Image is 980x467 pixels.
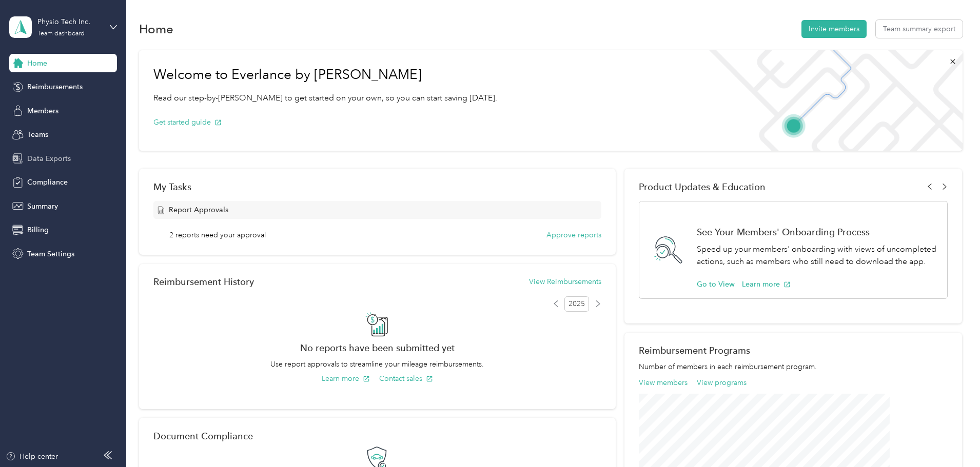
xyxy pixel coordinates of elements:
[27,153,71,164] span: Data Exports
[379,373,433,384] button: Contact sales
[639,361,948,372] p: Number of members in each reimbursement program.
[37,16,102,27] div: Physio Tech Inc.
[153,276,254,287] h2: Reimbursement History
[27,82,83,92] span: Reimbursements
[546,230,601,240] button: Approve reports
[529,276,601,287] button: View Reimbursements
[697,243,936,268] p: Speed up your members' onboarding with views of uncompleted actions, such as members who still ne...
[876,20,963,38] button: Team summary export
[153,342,601,353] h2: No reports have been submitted yet
[153,181,601,192] div: My Tasks
[27,201,58,212] span: Summary
[153,117,222,128] button: Get started guide
[639,345,948,356] h2: Reimbursement Programs
[27,249,74,259] span: Team Settings
[697,377,747,388] button: View programs
[564,296,589,312] span: 2025
[27,129,48,140] span: Teams
[697,279,735,290] button: Go to View
[37,31,85,37] div: Team dashboard
[153,67,497,83] h1: Welcome to Everlance by [PERSON_NAME]
[27,106,58,116] span: Members
[27,177,68,188] span: Compliance
[699,50,962,151] img: Welcome to everlance
[153,359,601,370] p: Use report approvals to streamline your mileage reimbursements.
[27,58,47,69] span: Home
[801,20,867,38] button: Invite members
[27,225,49,235] span: Billing
[153,92,497,105] p: Read our step-by-[PERSON_NAME] to get started on your own, so you can start saving [DATE].
[923,410,980,467] iframe: Everlance-gr Chat Button Frame
[742,279,791,290] button: Learn more
[139,24,173,34] h1: Home
[169,205,228,215] span: Report Approvals
[697,227,936,237] h1: See Your Members' Onboarding Process
[153,431,253,441] h2: Document Compliance
[639,181,766,192] span: Product Updates & Education
[6,451,58,462] button: Help center
[322,373,370,384] button: Learn more
[169,230,266,240] span: 2 reports need your approval
[639,377,688,388] button: View members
